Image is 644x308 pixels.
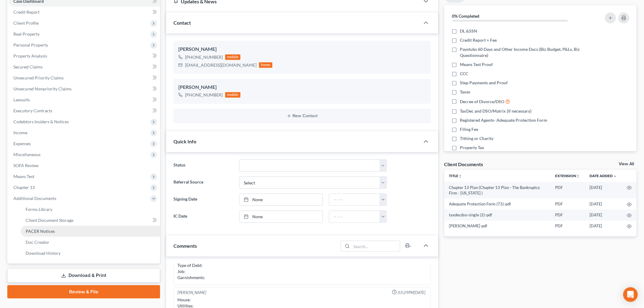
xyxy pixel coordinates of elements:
a: SOFA Review [9,160,160,171]
span: Tithing or Charity [460,135,494,142]
input: -- : -- [329,211,380,222]
a: Property Analysis [9,51,160,61]
label: Signing Date [170,194,236,206]
span: Codebtors Insiders & Notices [13,119,69,124]
span: Client Document Storage [26,218,73,223]
input: Search... [352,241,400,251]
div: [PERSON_NAME] [178,84,426,91]
label: IC Date [170,211,236,223]
span: Miscellaneous [13,152,40,157]
span: Comments [173,243,197,249]
span: Client Profile [13,20,39,26]
td: PDF [551,198,585,209]
span: Property Tax [460,145,485,151]
div: home [259,62,272,68]
span: Step Payments and Proof [460,80,508,86]
a: Date Added expand_more [590,173,617,178]
span: Property Analysis [13,53,47,58]
i: expand_more [614,174,617,178]
label: Status [170,159,236,172]
span: Chapter 13 [13,185,35,190]
a: Download & Print [7,268,160,283]
div: [PHONE_NUMBER] [185,54,223,60]
a: None [240,211,323,222]
span: Taxes [460,89,471,95]
span: TaxDec and DSO/Matrix (if necessary) [460,108,532,114]
span: Secured Claims [13,64,43,69]
td: PDF [551,182,585,199]
a: Review & File [7,285,160,299]
td: [DATE] [585,221,622,232]
div: [PERSON_NAME] [178,46,426,53]
a: Forms Library [21,204,160,215]
a: Client Document Storage [21,215,160,226]
td: [DATE] [585,210,622,221]
input: -- : -- [329,194,380,205]
span: Lawsuits [13,97,30,102]
td: [DATE] [585,182,622,199]
a: Secured Claims [9,61,160,72]
a: Lawsuits [9,94,160,105]
a: PACER Notices [21,226,160,237]
a: Titleunfold_more [449,173,462,178]
span: Paystubs 60 Days and Other Income Docs (Biz Budget, P&Ls, Biz Questionnaire) [460,46,583,58]
span: Unsecured Nonpriority Claims [13,86,72,91]
span: Credit Report + Fee [460,37,497,43]
span: Contact [173,20,191,26]
div: Open Intercom Messenger [623,287,638,302]
span: Credit Report [13,9,40,15]
td: [PERSON_NAME]-pdf [444,221,551,232]
i: unfold_more [459,174,462,178]
strong: 0% Completed [452,13,480,19]
span: Filing Fee [460,126,478,132]
a: Executory Contracts [9,105,160,116]
i: unfold_more [576,174,580,178]
span: Personal Property [13,42,48,47]
span: Means Test [13,174,34,179]
div: Client Documents [444,161,483,167]
div: mobile [225,92,240,98]
a: Unsecured Nonpriority Claims [9,83,160,94]
span: Quick Info [173,138,196,144]
span: Forms Library [26,207,52,212]
span: Means Test Proof [460,61,493,68]
div: [PERSON_NAME] [177,290,206,296]
span: PACER Notices [26,229,55,234]
span: Real Property [13,31,40,37]
a: Download History [21,248,160,259]
a: Unsecured Priority Claims [9,72,160,83]
a: Extensionunfold_more [555,173,580,178]
span: Decree of Divorce/DSO [460,99,505,105]
span: CCC [460,71,468,77]
td: PDF [551,221,585,232]
a: Credit Report [9,7,160,18]
span: Income [13,130,27,135]
a: View All [619,162,634,166]
span: Download History [26,250,61,256]
span: Unsecured Priority Claims [13,75,64,80]
div: [PHONE_NUMBER] [185,92,223,98]
a: Doc Creator [21,237,160,248]
td: [DATE] [585,198,622,209]
td: Chapter 13 Plan (Chapter 13 Plan - The Bankruptcy Firm - [US_STATE] ) [444,182,551,199]
span: Doc Creator [26,240,49,245]
td: Adequate Protection Form (73)-pdf [444,198,551,209]
span: Expenses [13,141,31,146]
div: [EMAIL_ADDRESS][DOMAIN_NAME] [185,62,257,68]
label: Referral Source [170,177,236,189]
a: None [240,194,323,205]
span: Additional Documents [13,196,56,201]
span: DL &SSN [460,28,478,34]
td: taxdecdso-single (2)-pdf [444,210,551,221]
div: mobile [225,54,240,60]
button: New Contact [178,114,426,118]
span: 03:29PM[DATE] [398,290,426,296]
span: Executory Contracts [13,108,52,113]
span: SOFA Review [13,163,39,168]
td: PDF [551,210,585,221]
span: Registered Agents- Adequate Protection Form [460,117,548,123]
